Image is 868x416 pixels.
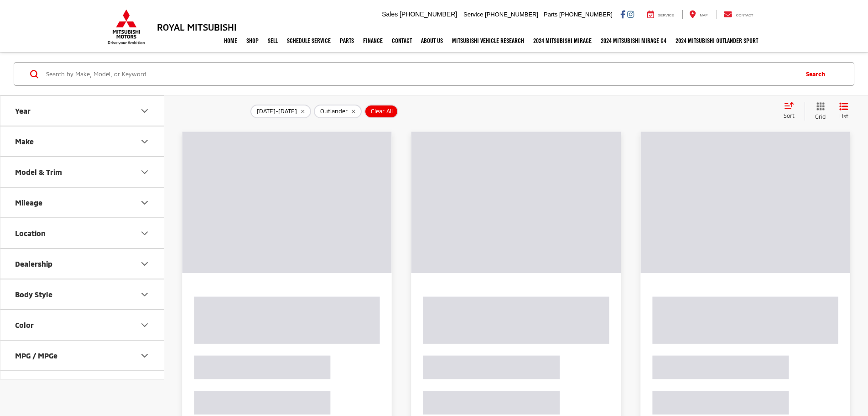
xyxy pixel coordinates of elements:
span: Parts [544,11,557,18]
button: Search [797,63,838,85]
span: [PHONE_NUMBER] [400,11,457,18]
div: Body Style [139,289,150,300]
a: Contact [717,10,760,19]
a: 2024 Mitsubishi Mirage [529,29,596,52]
button: YearYear [0,96,165,126]
button: Grid View [805,102,832,121]
img: Mitsubishi [106,9,147,45]
span: Sales [382,11,398,18]
div: MPG / MPGe [15,351,57,360]
span: Sort [784,112,795,119]
a: Finance [359,29,387,52]
span: Contact [736,13,753,17]
a: 2024 Mitsubishi Outlander SPORT [671,29,763,52]
div: Make [139,136,150,147]
div: Model & Trim [15,168,62,176]
button: List View [832,102,855,121]
button: DealershipDealership [0,249,165,279]
a: Map [682,10,714,19]
a: Facebook: Click to visit our Facebook page [620,11,625,18]
button: LocationLocation [0,218,165,248]
a: 2024 Mitsubishi Mirage G4 [596,29,671,52]
div: Color [139,320,150,331]
button: Body StyleBody Style [0,279,165,309]
a: Shop [242,29,263,52]
a: About Us [416,29,447,52]
button: remove 2025-2025 [250,105,311,118]
div: Body Style [15,290,52,299]
div: Dealership [15,259,52,268]
button: ColorColor [0,310,165,340]
div: Location [139,228,150,239]
div: MPG / MPGe [139,350,150,361]
input: Search by Make, Model, or Keyword [45,63,797,85]
div: Model & Trim [139,167,150,178]
div: Year [15,106,31,115]
button: Select sort value [779,102,805,120]
a: Home [219,29,242,52]
a: Schedule Service: Opens in a new tab [282,29,335,52]
a: Contact [387,29,416,52]
div: Mileage [139,197,150,208]
button: MileageMileage [0,188,165,217]
button: Clear All [364,105,398,118]
a: Instagram: Click to visit our Instagram page [627,11,634,18]
button: Cylinder [0,371,165,401]
span: Service [463,11,483,18]
span: List [839,112,848,120]
span: [PHONE_NUMBER] [485,11,538,18]
div: Dealership [139,258,150,269]
button: Model & TrimModel & Trim [0,157,165,187]
div: Location [15,229,46,237]
span: Map [700,13,707,17]
span: Grid [815,113,826,121]
span: [DATE]-[DATE] [257,108,297,115]
button: MakeMake [0,126,165,156]
a: Parts: Opens in a new tab [335,29,359,52]
a: Mitsubishi Vehicle Research [447,29,529,52]
button: MPG / MPGeMPG / MPGe [0,341,165,370]
div: Make [15,137,34,146]
a: Sell [263,29,282,52]
div: Mileage [15,198,42,207]
h3: Royal Mitsubishi [157,22,237,32]
span: Clear All [371,108,393,115]
a: Service [640,10,681,19]
div: Color [15,321,34,329]
div: Year [139,105,150,116]
span: [PHONE_NUMBER] [559,11,613,18]
span: Outlander [320,108,348,115]
button: remove Outlander [314,105,362,118]
span: Service [658,13,674,17]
